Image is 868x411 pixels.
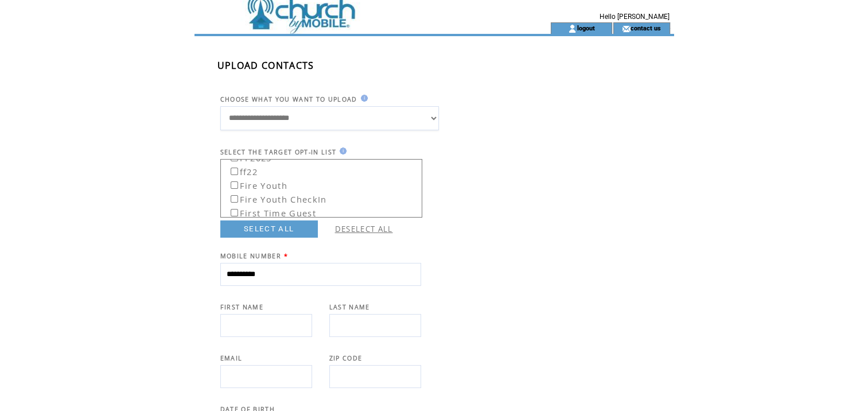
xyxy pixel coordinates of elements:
[577,24,594,32] a: logout
[223,191,327,205] label: Fire Youth CheckIn
[600,13,670,21] span: Hello [PERSON_NAME]
[329,303,370,311] span: LAST NAME
[231,181,238,189] input: Fire Youth
[220,95,357,103] span: CHOOSE WHAT YOU WANT TO UPLOAD
[630,24,661,32] a: contact us
[217,59,314,72] span: UPLOAD CONTACTS
[223,204,316,219] label: First Time Guest
[336,148,347,154] img: help.gif
[357,95,368,102] img: help.gif
[220,303,263,311] span: FIRST NAME
[335,224,393,234] a: DESELECT ALL
[220,148,337,156] span: SELECT THE TARGET OPT-IN LIST
[231,209,238,216] input: First Time Guest
[622,24,630,33] img: contact_us_icon.gif
[220,220,318,238] a: SELECT ALL
[220,354,243,362] span: EMAIL
[568,24,577,33] img: account_icon.gif
[231,168,238,175] input: ff22
[223,177,287,191] label: Fire Youth
[223,163,258,177] label: ff22
[329,354,363,362] span: ZIP CODE
[231,195,238,203] input: Fire Youth CheckIn
[220,252,281,260] span: MOBILE NUMBER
